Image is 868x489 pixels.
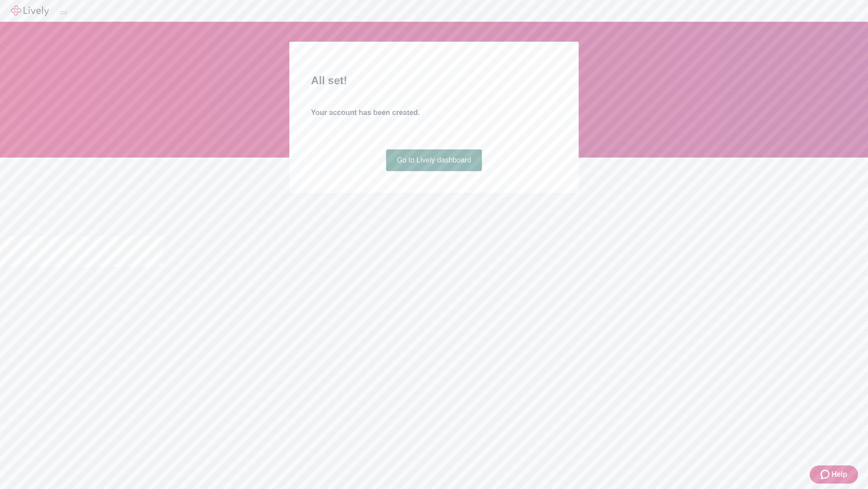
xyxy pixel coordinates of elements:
[311,107,557,118] h4: Your account has been created.
[810,465,858,484] button: Zendesk support iconHelp
[821,469,831,480] svg: Zendesk support icon
[311,72,557,89] h2: All set!
[831,469,847,480] span: Help
[60,11,67,14] button: Log out
[386,149,482,171] a: Go to Lively dashboard
[11,5,49,16] img: Lively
